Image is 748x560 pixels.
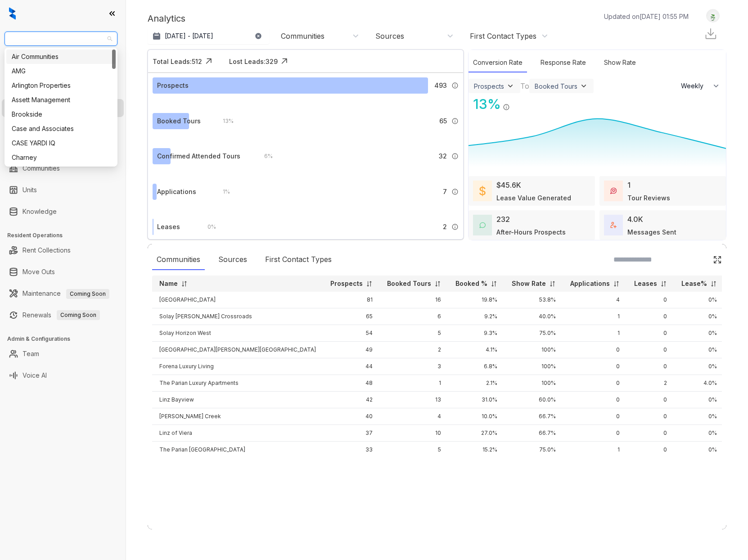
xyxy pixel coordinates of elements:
td: 75.0% [505,442,563,458]
span: Coming Soon [66,289,109,299]
td: 0 [563,358,627,375]
p: Lease% [681,279,707,288]
td: 53.8% [505,292,563,308]
td: 33 [323,442,380,458]
td: 0 [627,325,674,342]
a: Rent Collections [23,241,71,259]
td: 2 [380,342,448,358]
p: Prospects [330,279,363,288]
td: 0% [674,308,724,325]
p: Leases [634,279,657,288]
span: 2 [443,222,447,232]
img: TourReviews [610,188,617,194]
li: Communities [2,159,124,177]
td: 6.8% [448,358,505,375]
li: Leads [2,60,124,78]
div: Prospects [157,81,189,90]
div: 1 [627,180,631,190]
img: UserAvatar [707,11,719,21]
li: Knowledge [2,203,124,221]
td: 10.0% [448,408,505,425]
div: Sources [375,31,404,41]
div: 4.0K [627,214,643,225]
img: TotalFum [610,222,617,228]
td: 40.0% [505,308,563,325]
li: Collections [2,121,124,139]
td: [GEOGRAPHIC_DATA] [152,292,323,308]
a: Units [23,181,37,199]
td: 0 [563,375,627,392]
li: Voice AI [2,366,124,384]
li: Maintenance [2,285,124,303]
td: 1 [563,442,627,458]
td: 1 [563,308,627,325]
td: The Parian [GEOGRAPHIC_DATA] [152,442,323,458]
td: 13 [380,392,448,408]
img: Info [451,82,459,89]
td: 0 [627,442,674,458]
td: 31.0% [448,392,505,408]
div: Air Communities [6,50,116,64]
div: Charney [12,153,110,163]
td: 4 [380,408,448,425]
td: 1 [380,375,448,392]
td: 48 [323,375,380,392]
p: Applications [570,279,610,288]
li: Renewals [2,306,124,324]
td: 60.0% [505,392,563,408]
img: Info [503,104,510,111]
p: Analytics [148,12,185,25]
span: 32 [439,151,447,161]
img: Click Icon [713,255,722,264]
div: Assett Management [6,93,116,107]
div: Total Leads: 512 [153,57,202,66]
div: Confirmed Attended Tours [157,151,240,161]
td: 0 [563,408,627,425]
div: Leases [157,222,180,232]
div: 13 % [214,116,234,126]
td: 0 [627,292,674,308]
td: 100% [505,375,563,392]
img: ViewFilterArrow [506,81,515,90]
td: Forena Luxury Living [152,358,323,375]
div: AMG [6,64,116,78]
td: 5 [380,325,448,342]
div: Prospects [474,82,504,90]
td: 0 [627,308,674,325]
td: 0% [674,342,724,358]
td: 16 [380,292,448,308]
img: sorting [613,280,620,287]
td: 100% [505,342,563,358]
span: Coming Soon [57,310,100,320]
td: 44 [323,358,380,375]
a: RenewalsComing Soon [23,306,100,324]
div: Arlington Properties [6,78,116,93]
td: 0 [563,425,627,442]
td: 0 [627,358,674,375]
p: [DATE] - [DATE] [165,32,213,41]
img: sorting [366,280,373,287]
td: 5 [380,442,448,458]
img: Click Icon [510,95,523,109]
img: sorting [660,280,667,287]
td: 19.8% [448,292,505,308]
td: 15.2% [448,442,505,458]
td: The Parian Luxury Apartments [152,375,323,392]
td: 75.0% [505,325,563,342]
h3: Admin & Configurations [7,335,126,343]
div: Charney [6,150,116,165]
div: Communities [281,31,324,41]
td: 0 [627,425,674,442]
td: Linz Bayview [152,392,323,408]
a: Knowledge [23,203,57,221]
li: Move Outs [2,263,124,281]
p: Booked % [455,279,487,288]
td: 66.7% [505,425,563,442]
div: Lost Leads: 329 [229,57,278,66]
img: sorting [491,280,497,287]
td: 2 [627,375,674,392]
div: $45.6K [496,180,521,190]
div: Booked Tours [157,116,201,126]
td: Solay Horizon West [152,325,323,342]
img: Click Icon [202,54,216,68]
